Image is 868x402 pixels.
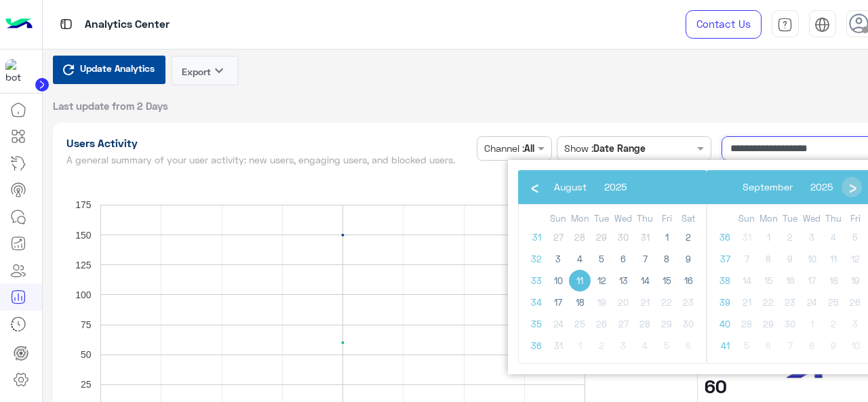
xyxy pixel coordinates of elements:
a: tab [772,10,799,39]
span: 36 [526,335,547,357]
span: 41 [714,335,736,357]
span: 2025 [604,181,627,193]
span: 4 [569,248,591,270]
span: 37 [714,248,736,270]
p: Analytics Center [85,16,170,34]
button: Exportkeyboard_arrow_down [171,56,239,85]
span: 13 [612,270,634,292]
text: 150 [75,229,92,240]
text: 75 [80,319,91,329]
span: 8 [656,248,677,270]
img: tab [814,17,830,33]
span: 2025 [810,181,833,193]
text: 100 [75,289,92,300]
button: 2025 [595,177,635,197]
span: ‹ [524,176,545,197]
text: 125 [75,259,92,270]
span: 10 [547,270,569,292]
th: weekday [823,212,844,226]
span: 9 [677,248,699,270]
span: 17 [547,292,569,313]
span: 7 [634,248,656,270]
bs-datepicker-navigation-view: ​ ​ ​ [525,178,656,190]
span: 33 [526,270,547,292]
span: Update Analytics [77,59,158,77]
th: weekday [591,212,612,226]
span: 15 [656,270,677,292]
button: September [734,177,802,197]
span: 5 [591,248,612,270]
span: 2 [677,226,699,248]
th: weekday [569,212,591,226]
span: 40 [714,313,736,335]
img: Logo [5,10,33,39]
span: 1 [656,226,677,248]
i: keyboard_arrow_down [211,62,227,79]
img: tab [777,17,793,33]
span: 18 [569,292,591,313]
span: September [743,181,793,193]
th: weekday [677,212,699,226]
span: 14 [634,270,656,292]
th: weekday [547,212,569,226]
span: 6 [612,248,634,270]
th: weekday [844,212,866,226]
span: 31 [526,226,547,248]
span: 36 [714,226,736,248]
bs-datepicker-navigation-view: ​ ​ ​ [713,178,862,190]
img: 317874714732967 [5,59,30,83]
text: 50 [80,349,91,360]
th: weekday [612,212,634,226]
span: 34 [526,292,547,313]
span: 32 [526,248,547,270]
text: 25 [80,379,91,390]
span: 28 [569,226,591,248]
span: 39 [714,292,736,313]
h5: A general summary of your user activity: new users, engaging users, and blocked users. [66,155,472,165]
th: weekday [801,212,823,226]
button: Update Analytics [53,56,165,84]
span: 27 [547,226,569,248]
span: 30 [612,226,634,248]
button: › [842,177,862,197]
span: 3 [547,248,569,270]
button: ‹ [525,177,545,197]
h1: Users Activity [66,136,472,150]
th: weekday [757,212,779,226]
span: › [842,176,863,197]
th: weekday [634,212,656,226]
button: 2025 [802,177,842,197]
th: weekday [736,212,757,226]
span: 38 [714,270,736,292]
a: Contact Us [686,10,762,39]
text: 175 [75,199,92,210]
span: Last update from 2 Days [53,99,168,113]
span: 35 [526,313,547,335]
span: 31 [634,226,656,248]
span: 29 [591,226,612,248]
span: 16 [677,270,699,292]
th: weekday [779,212,801,226]
span: August [554,181,587,193]
img: tab [58,16,75,33]
th: weekday [656,212,677,226]
button: August [545,177,595,197]
span: 11 [569,270,591,292]
span: 12 [591,270,612,292]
